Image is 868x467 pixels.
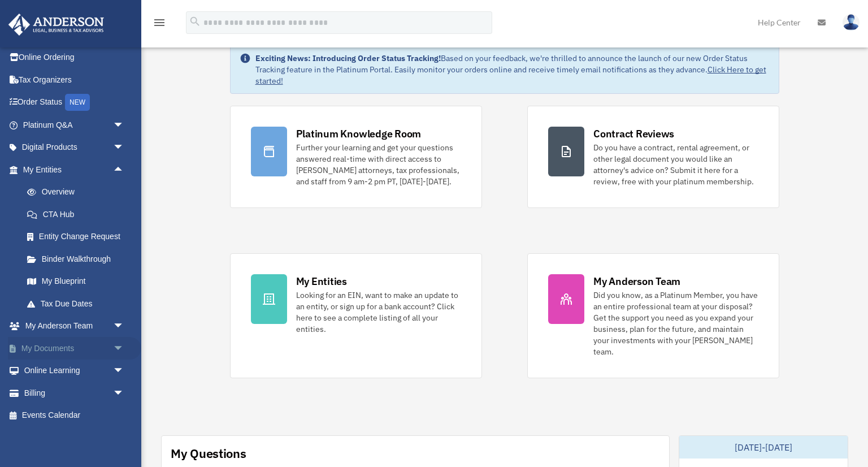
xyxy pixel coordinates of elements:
[593,289,758,357] div: Did you know, as a Platinum Member, you have an entire professional team at your disposal? Get th...
[153,16,166,29] i: menu
[255,64,766,86] a: Click Here to get started!
[153,20,166,29] a: menu
[843,14,860,31] img: User Pic
[296,142,461,187] div: Further your learning and get your questions answered real-time with direct access to [PERSON_NAM...
[65,94,90,111] div: NEW
[593,127,674,141] div: Contract Reviews
[296,289,461,335] div: Looking for an EIN, want to make an update to an entity, or sign up for a bank account? Click her...
[8,382,141,404] a: Billingarrow_drop_down
[113,114,136,137] span: arrow_drop_down
[8,114,141,136] a: Platinum Q&Aarrow_drop_down
[8,360,141,382] a: Online Learningarrow_drop_down
[171,445,246,462] div: My Questions
[16,181,141,204] a: Overview
[593,142,758,187] div: Do you have a contract, rental agreement, or other legal document you would like an attorney's ad...
[8,315,141,338] a: My Anderson Teamarrow_drop_down
[8,158,141,181] a: My Entitiesarrow_drop_up
[113,158,136,181] span: arrow_drop_up
[679,436,848,459] div: [DATE]-[DATE]
[16,270,141,293] a: My Blueprint
[296,274,347,288] div: My Entities
[230,253,482,378] a: My Entities Looking for an EIN, want to make an update to an entity, or sign up for a bank accoun...
[113,315,136,338] span: arrow_drop_down
[230,106,482,208] a: Platinum Knowledge Room Further your learning and get your questions answered real-time with dire...
[8,136,141,159] a: Digital Productsarrow_drop_down
[593,274,680,288] div: My Anderson Team
[527,253,779,378] a: My Anderson Team Did you know, as a Platinum Member, you have an entire professional team at your...
[527,106,779,208] a: Contract Reviews Do you have a contract, rental agreement, or other legal document you would like...
[16,292,141,315] a: Tax Due Dates
[296,127,422,141] div: Platinum Knowledge Room
[16,203,141,226] a: CTA Hub
[16,248,141,270] a: Binder Walkthrough
[255,53,441,63] strong: Exciting News: Introducing Order Status Tracking!
[16,226,141,248] a: Entity Change Request
[113,382,136,405] span: arrow_drop_down
[5,14,107,36] img: Anderson Advisors Platinum Portal
[8,46,141,69] a: Online Ordering
[113,337,136,360] span: arrow_drop_down
[8,68,141,91] a: Tax Organizers
[255,53,770,87] div: Based on your feedback, we're thrilled to announce the launch of our new Order Status Tracking fe...
[113,136,136,159] span: arrow_drop_down
[113,360,136,383] span: arrow_drop_down
[8,91,141,114] a: Order StatusNEW
[189,15,201,28] i: search
[8,337,141,360] a: My Documentsarrow_drop_down
[8,404,141,427] a: Events Calendar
